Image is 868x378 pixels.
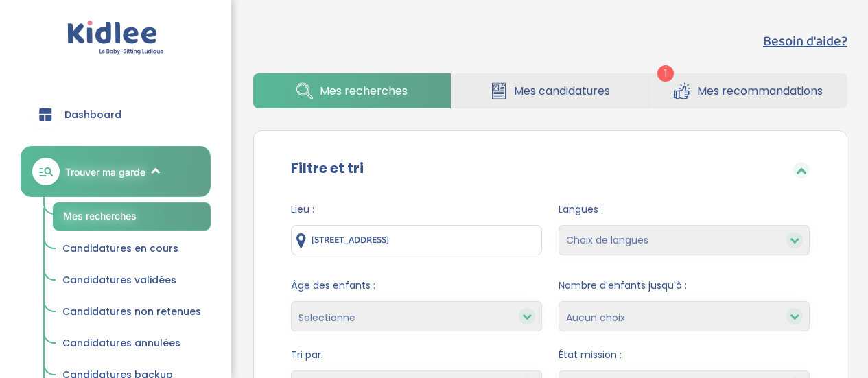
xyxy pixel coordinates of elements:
[657,65,674,82] span: 1
[53,268,211,294] a: Candidatures validées
[291,225,542,255] input: Ville ou code postale
[649,73,847,108] a: Mes recommandations
[62,305,201,318] span: Candidatures non retenues
[21,146,211,197] a: Trouver ma garde
[21,90,211,139] a: Dashboard
[559,279,810,293] span: Nombre d'enfants jusqu'à :
[63,210,137,222] span: Mes recherches
[763,31,847,51] button: Besoin d'aide?
[53,236,211,262] a: Candidatures en cours
[320,82,408,99] span: Mes recherches
[291,279,542,293] span: Âge des enfants :
[62,273,176,287] span: Candidatures validées
[559,348,810,362] span: État mission :
[62,336,180,350] span: Candidatures annulées
[64,108,121,122] span: Dashboard
[67,21,164,56] img: logo.svg
[62,241,178,255] span: Candidatures en cours
[291,348,542,362] span: Tri par:
[514,82,610,99] span: Mes candidatures
[451,73,649,108] a: Mes candidatures
[53,299,211,325] a: Candidatures non retenues
[65,165,145,179] span: Trouver ma garde
[291,158,364,178] label: Filtre et tri
[53,331,211,357] a: Candidatures annulées
[53,202,211,231] a: Mes recherches
[291,202,542,217] span: Lieu :
[697,82,823,99] span: Mes recommandations
[559,202,810,217] span: Langues :
[253,73,451,108] a: Mes recherches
